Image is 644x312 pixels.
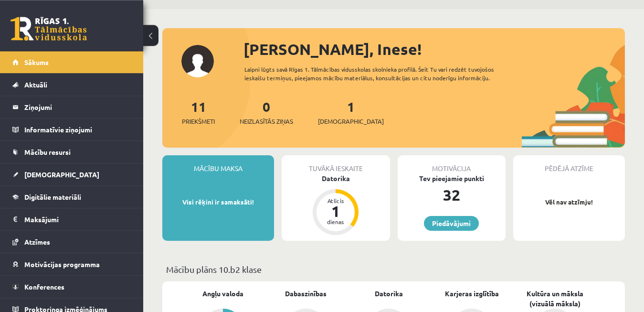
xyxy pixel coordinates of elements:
[202,289,243,299] a: Angļu valoda
[12,74,131,96] a: Aktuāli
[282,173,390,183] div: Datorika
[24,208,131,230] legend: Maksājumi
[244,65,522,82] div: Laipni lūgts savā Rīgas 1. Tālmācības vidusskolas skolnieka profilā. Šeit Tu vari redzēt tuvojošo...
[285,289,327,299] a: Dabaszinības
[445,289,499,299] a: Karjeras izglītība
[321,198,350,204] div: Atlicis
[162,155,274,173] div: Mācību maksa
[12,118,131,140] a: Informatīvie ziņojumi
[513,289,596,309] a: Kultūra un māksla (vizuālā māksla)
[24,96,131,118] legend: Ziņojumi
[24,118,131,140] legend: Informatīvie ziņojumi
[12,253,131,275] a: Motivācijas programma
[398,155,506,173] div: Motivācija
[24,80,47,89] span: Aktuāli
[12,51,131,73] a: Sākums
[24,193,81,201] span: Digitālie materiāli
[375,289,403,299] a: Datorika
[24,170,99,179] span: [DEMOGRAPHIC_DATA]
[240,117,293,126] span: Neizlasītās ziņas
[12,276,131,298] a: Konferences
[167,197,269,207] p: Visi rēķini ir samaksāti!
[182,98,215,126] a: 11Priekšmeti
[166,263,621,276] p: Mācību plāns 10.b2 klase
[24,148,71,156] span: Mācību resursi
[24,237,50,246] span: Atzīmes
[398,173,506,183] div: Tev pieejamie punkti
[12,231,131,253] a: Atzīmes
[24,282,64,291] span: Konferences
[12,208,131,230] a: Maksājumi
[282,173,390,237] a: Datorika Atlicis 1 dienas
[321,219,350,225] div: dienas
[24,58,49,66] span: Sākums
[24,260,100,269] span: Motivācijas programma
[282,155,390,173] div: Tuvākā ieskaite
[12,141,131,163] a: Mācību resursi
[398,183,506,206] div: 32
[182,117,215,126] span: Priekšmeti
[243,38,625,61] div: [PERSON_NAME], Inese!
[240,98,293,126] a: 0Neizlasītās ziņas
[318,117,384,126] span: [DEMOGRAPHIC_DATA]
[518,197,620,207] p: Vēl nav atzīmju!
[11,17,87,41] a: Rīgas 1. Tālmācības vidusskola
[12,186,131,208] a: Digitālie materiāli
[12,96,131,118] a: Ziņojumi
[513,155,625,173] div: Pēdējā atzīme
[318,98,384,126] a: 1[DEMOGRAPHIC_DATA]
[424,216,479,231] a: Piedāvājumi
[12,163,131,185] a: [DEMOGRAPHIC_DATA]
[321,204,350,219] div: 1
